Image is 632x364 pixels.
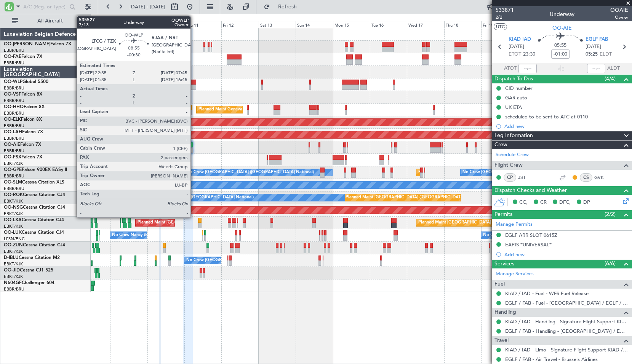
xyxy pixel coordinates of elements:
span: Fuel [494,280,505,289]
span: ALDT [607,65,620,72]
div: Tue 9 [110,21,147,28]
a: OO-LXACessna Citation CJ4 [4,218,64,222]
a: EBKT/KJK [4,198,23,204]
a: OO-LAHFalcon 7X [4,130,43,134]
span: OO-HHO [4,105,24,109]
span: OO-FSX [4,155,21,160]
div: Wed 10 [147,21,184,28]
div: Mon 8 [73,21,110,28]
span: 533871 [496,6,514,14]
span: 2/2 [496,14,514,21]
span: OO-LUX [4,230,22,235]
div: Fri 19 [481,21,518,28]
span: Owner [610,14,628,21]
a: OO-[PERSON_NAME]Falcon 7X [4,42,71,46]
div: Underway [550,10,574,18]
span: Leg Information [494,131,533,140]
a: OO-FSXFalcon 7X [4,155,42,160]
a: KIAD / IAD - Handling - Signature Flight Support KIAD / IAD [505,318,628,325]
span: [DATE] [509,43,524,51]
span: OO-ELK [4,117,21,122]
a: EBKT/KJK [4,274,23,279]
span: Permits [494,210,512,219]
span: Refresh [272,4,304,10]
input: A/C (Reg. or Type) [23,1,67,13]
button: All Aircraft [8,15,83,27]
a: D-IBLUCessna Citation M2 [4,255,60,260]
div: AOG Maint [US_STATE] ([GEOGRAPHIC_DATA]) [149,104,242,115]
a: OO-NSGCessna Citation CJ4 [4,205,65,210]
a: EBBR/BRU [4,286,24,292]
div: EGLF ARR SLOT 0615Z [505,232,557,238]
span: OO-LXA [4,218,22,222]
a: OO-GPEFalcon 900EX EASy II [4,168,67,172]
div: Tue 16 [370,21,407,28]
a: OO-ROKCessna Citation CJ4 [4,193,65,197]
span: OO-ZUN [4,243,23,247]
div: Planned Maint [GEOGRAPHIC_DATA] ([GEOGRAPHIC_DATA] National) [418,167,556,178]
div: Planned Maint [GEOGRAPHIC_DATA] ([GEOGRAPHIC_DATA]) [346,192,466,203]
a: OO-HHOFalcon 8X [4,105,45,109]
span: OO-FAE [4,54,21,59]
span: ETOT [509,51,521,58]
a: EBBR/BRU [4,186,24,192]
span: OO-AIE [552,24,572,32]
span: OO-AIE [4,142,20,147]
span: KIAD IAD [509,36,531,43]
a: EBKT/KJK [4,261,23,267]
a: Manage Services [496,270,534,278]
div: Mon 15 [333,21,370,28]
a: EBKT/KJK [4,211,23,217]
span: All Aircraft [20,18,80,24]
a: EBKT/KJK [4,224,23,229]
div: Planned Maint Geneva (Cointrin) [198,104,261,115]
a: EBKT/KJK [4,161,23,166]
a: EBBR/BRU [4,136,24,141]
a: EBBR/BRU [4,173,24,179]
a: EBBR/BRU [4,85,24,91]
div: Add new [504,251,628,258]
div: EAPIS *UNIVERSAL* [505,241,552,248]
a: OO-FAEFalcon 7X [4,54,42,59]
a: KIAD / IAD - Fuel - WFS Fuel Release [505,290,589,297]
span: D-IBLU [4,255,19,260]
a: OO-LUXCessna Citation CJ4 [4,230,64,235]
a: EGLF / FAB - Handling - [GEOGRAPHIC_DATA] / EGLF / FAB [505,328,628,334]
a: OO-JIDCessna CJ1 525 [4,268,53,273]
a: OO-SLMCessna Citation XLS [4,180,64,185]
a: EBBR/BRU [4,123,24,129]
span: [DATE] - [DATE] [130,3,165,10]
a: EBBR/BRU [4,60,24,66]
span: (2/2) [605,210,616,218]
span: OO-GPE [4,168,22,172]
button: UTC [494,23,507,30]
div: Add new [504,123,628,129]
span: [DATE] [586,43,601,51]
span: CC, [519,199,528,206]
a: OO-AIEFalcon 7X [4,142,41,147]
span: ATOT [504,65,517,72]
span: OOAIE [610,6,628,14]
span: Flight Crew [494,161,523,170]
a: EBBR/BRU [4,48,24,53]
div: CS [580,173,592,182]
span: Crew [494,140,507,149]
a: GVK [594,174,611,181]
span: (6/6) [605,259,616,267]
a: EBKT/KJK [4,249,23,254]
div: Planned Maint Kortrijk-[GEOGRAPHIC_DATA] [86,154,174,166]
a: Manage Permits [496,221,533,228]
div: CID number [505,85,533,91]
div: Sun 14 [296,21,333,28]
a: EGLF / FAB - Air Travel - Brussels Airlines [505,356,598,362]
span: OO-VSF [4,92,21,97]
button: Refresh [260,1,306,13]
a: JST [518,174,535,181]
span: DP [583,199,590,206]
span: DFC, [559,199,571,206]
a: EGLF / FAB - Fuel - [GEOGRAPHIC_DATA] / EGLF / FAB [505,300,628,306]
span: 05:55 [554,42,566,49]
a: KIAD / IAD - Limo - Signature Flight Support KIAD / IAD [505,346,628,353]
div: No Crew [GEOGRAPHIC_DATA] ([GEOGRAPHIC_DATA] National) [186,255,314,266]
span: OO-ROK [4,193,23,197]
